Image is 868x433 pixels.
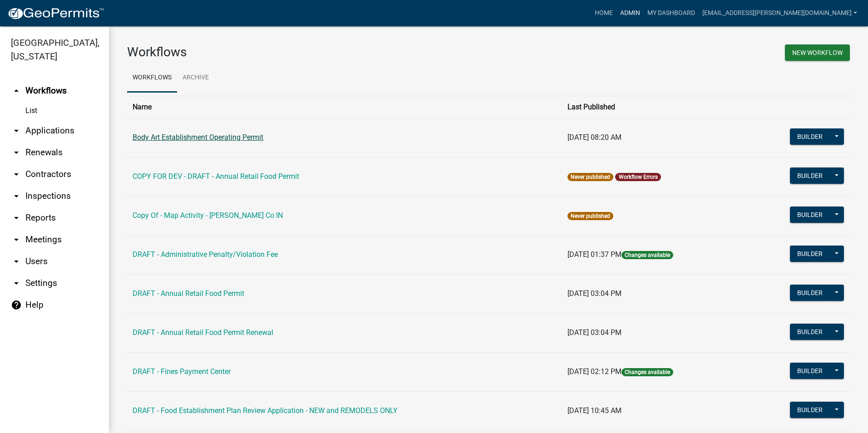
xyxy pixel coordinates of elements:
[11,125,22,136] i: arrow_drop_down
[133,172,299,181] a: COPY FOR DEV - DRAFT - Annual Retail Food Permit
[790,285,830,301] button: Builder
[567,250,621,259] span: [DATE] 01:37 PM
[790,363,830,379] button: Builder
[11,256,22,267] i: arrow_drop_down
[11,234,22,245] i: arrow_drop_down
[127,96,562,118] th: Name
[644,5,699,22] a: My Dashboard
[133,367,231,376] a: DRAFT - Fines Payment Center
[790,246,830,262] button: Builder
[790,207,830,223] button: Builder
[567,328,621,337] span: [DATE] 03:04 PM
[133,406,398,415] a: DRAFT - Food Establishment Plan Review Application - NEW and REMODELS ONLY
[591,5,616,22] a: Home
[785,44,850,61] button: New Workflow
[127,44,482,60] h3: Workflows
[790,324,830,340] button: Builder
[567,133,621,142] span: [DATE] 08:20 AM
[133,211,283,220] a: Copy Of - Map Activity - [PERSON_NAME] Co IN
[11,147,22,158] i: arrow_drop_down
[790,167,830,184] button: Builder
[790,128,830,145] button: Builder
[790,402,830,418] button: Builder
[621,368,673,376] span: Changes available
[11,300,22,310] i: help
[567,406,621,415] span: [DATE] 10:45 AM
[619,174,658,180] a: Workflow Errors
[133,250,278,259] a: DRAFT - Administrative Penalty/Violation Fee
[567,367,621,376] span: [DATE] 02:12 PM
[562,96,746,118] th: Last Published
[621,251,673,259] span: Changes available
[11,191,22,202] i: arrow_drop_down
[11,212,22,223] i: arrow_drop_down
[567,212,613,220] span: Never published
[567,289,621,298] span: [DATE] 03:04 PM
[11,169,22,180] i: arrow_drop_down
[11,278,22,289] i: arrow_drop_down
[133,328,273,337] a: DRAFT - Annual Retail Food Permit Renewal
[567,173,613,181] span: Never published
[177,64,214,93] a: Archive
[133,289,244,298] a: DRAFT - Annual Retail Food Permit
[127,64,177,93] a: Workflows
[11,85,22,96] i: arrow_drop_up
[699,5,861,22] a: [EMAIL_ADDRESS][PERSON_NAME][DOMAIN_NAME]
[616,5,644,22] a: Admin
[133,133,263,142] a: Body Art Establishment Operating Permit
